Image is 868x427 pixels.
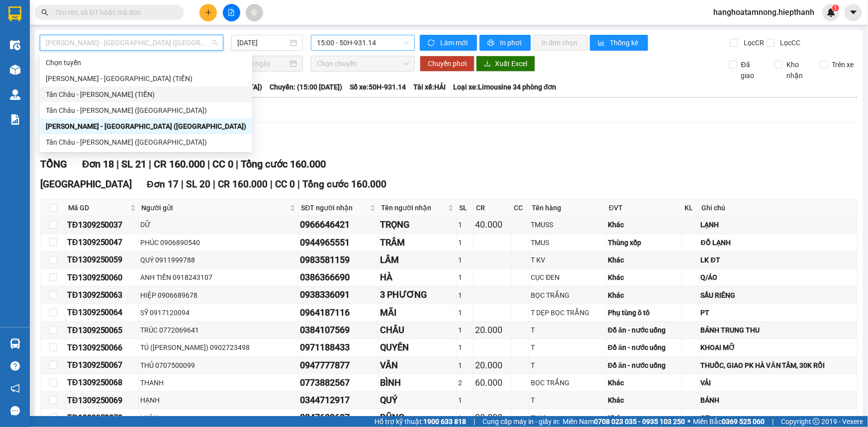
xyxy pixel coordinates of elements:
div: 1 [458,360,471,371]
div: Phụ tùng ô tô [608,307,680,318]
span: CR 160.000 [218,178,268,190]
button: caret-down [845,4,862,21]
div: VÂN [380,358,455,372]
div: TĐ1309250066 [67,342,137,354]
div: THANH [140,377,297,388]
span: Thống kê [610,37,640,48]
span: | [149,158,151,170]
div: T [531,342,604,353]
span: SĐT người nhận [301,202,368,213]
div: Đồ ăn - nước uống [608,325,680,336]
div: THUỐC, GIAO PK HÀ VĂN TÂM, 30K RỒI [701,360,856,371]
img: warehouse-icon [10,40,20,50]
span: 15:00 - 50H-931.14 [317,35,409,50]
span: Kho nhận [782,59,812,81]
div: 1 [458,290,471,301]
div: 3 PHƯƠNG [380,288,455,302]
span: aim [251,9,258,16]
div: HẠNH [140,395,297,406]
div: Tân Châu - [PERSON_NAME] ([GEOGRAPHIC_DATA]) [46,137,246,148]
div: TRÚC 0772069641 [140,325,297,336]
span: bar-chart [598,39,606,47]
div: ĐỒ LẠNH [701,237,856,248]
div: LUÂN [140,413,297,424]
div: Chọn tuyến [46,57,246,68]
span: Lọc CC [776,37,802,48]
div: Khác [608,255,680,265]
div: Chọn tuyến [40,55,252,71]
td: TĐ1309250059 [66,252,139,269]
div: T KV [531,255,604,265]
div: BỌC TRẮNG [531,290,604,301]
div: Tân Châu - Hồ Chí Minh (Giường) [40,134,252,150]
div: [PERSON_NAME] - [GEOGRAPHIC_DATA] (TIỀN) [46,73,246,84]
td: MÃI [379,304,457,322]
span: CC 0 [275,178,295,190]
div: Khác [608,290,680,301]
div: 0964187116 [300,306,377,320]
span: | [236,158,238,170]
td: DŨNG [379,409,457,427]
td: QUYÊN [379,339,457,356]
div: HIỆP 0906689678 [140,290,297,301]
div: Q/ÁO [701,272,856,283]
span: Mã GD [68,202,128,213]
td: 0983581159 [298,252,379,269]
td: TĐ1309250063 [66,286,139,304]
div: 0773882567 [300,376,377,390]
td: 0773882567 [298,374,379,392]
button: downloadXuất Excel [476,56,535,72]
td: TĐ1309250068 [66,374,139,392]
span: | [474,416,475,427]
strong: 0708 023 035 - 0935 103 250 [594,418,685,426]
div: Khác [608,219,680,230]
td: 0344712917 [298,392,379,409]
span: | [207,158,210,170]
img: logo-vxr [8,6,21,21]
div: MÃI [380,306,455,320]
td: TĐ1309250065 [66,322,139,339]
span: download [484,60,491,68]
span: CC 0 [212,158,233,170]
span: Miền Nam [563,416,685,427]
strong: 0369 525 060 [722,418,765,426]
div: VẢI [701,377,856,388]
img: icon-new-feature [827,8,836,17]
div: 1 [458,255,471,265]
span: search [41,9,48,16]
span: Chọn chuyến [317,56,409,71]
td: HÀ [379,269,457,286]
span: message [10,406,20,416]
div: CỤC ĐEN [531,272,604,283]
td: TĐ1309250037 [66,216,139,234]
div: GT [701,413,856,424]
button: plus [199,4,217,21]
td: 0384107569 [298,322,379,339]
div: Khác [608,272,680,283]
th: CC [512,200,530,216]
td: 0938336091 [298,286,379,304]
button: printerIn phơi [480,35,531,51]
div: TĐ1309250065 [67,324,137,337]
span: | [116,158,119,170]
div: 0344712917 [300,393,377,407]
div: DỮ [140,219,297,230]
div: ANH TIỀN 0918243107 [140,272,297,283]
span: sync [428,39,436,47]
span: Tên người nhận [381,202,446,213]
span: Đơn 18 [82,158,114,170]
div: QUÝ [380,393,455,407]
div: TĐ1309250064 [67,306,137,319]
img: warehouse-icon [10,339,20,349]
div: T [531,395,604,406]
td: TĐ1309250070 [66,409,139,427]
th: CR [474,200,512,216]
div: 40.000 [475,218,510,232]
th: SL [457,200,473,216]
span: copyright [813,418,820,425]
span: Làm mới [440,37,469,48]
td: TRÂM [379,234,457,252]
div: Khác [608,413,680,424]
div: Khác [608,395,680,406]
td: TRỌNG [379,216,457,234]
